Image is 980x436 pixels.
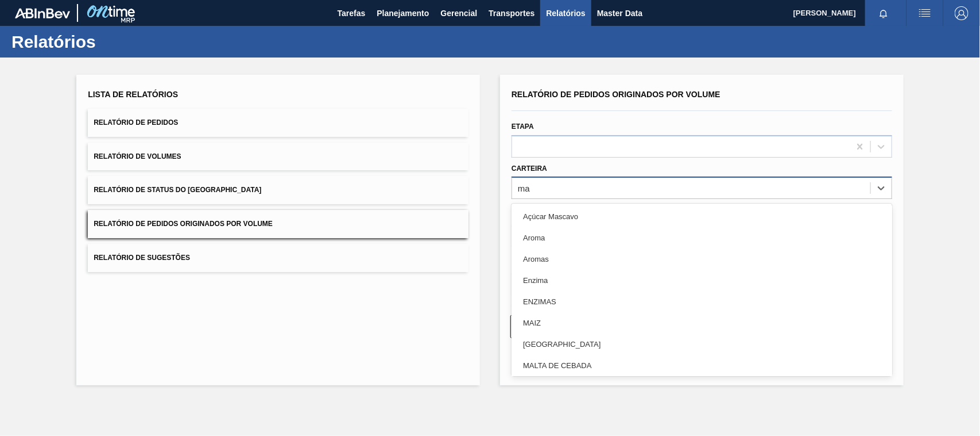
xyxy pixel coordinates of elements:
[88,143,468,171] button: Relatório de Volumes
[512,248,892,270] div: Aromas
[94,220,273,228] span: Relatório de Pedidos Originados por Volume
[865,5,902,21] button: Notificações
[512,312,892,334] div: MAIZ
[377,6,429,20] span: Planejamento
[512,334,892,355] div: [GEOGRAPHIC_DATA]
[512,123,534,131] label: Etapa
[546,6,585,20] span: Relatórios
[338,6,366,20] span: Tarefas
[88,244,468,272] button: Relatório de Sugestões
[94,186,261,194] span: Relatório de Status do [GEOGRAPHIC_DATA]
[512,165,547,173] label: Carteira
[441,6,478,20] span: Gerencial
[489,6,534,20] span: Transportes
[512,291,892,312] div: ENZIMAS
[88,90,178,99] span: Lista de Relatórios
[512,270,892,291] div: Enzima
[955,6,969,20] img: Logout
[11,35,215,48] h1: Relatórios
[510,315,696,338] button: Limpar
[88,176,468,204] button: Relatório de Status do [GEOGRAPHIC_DATA]
[918,6,932,20] img: userActions
[512,206,892,227] div: Açúcar Mascavo
[88,109,468,137] button: Relatório de Pedidos
[512,90,721,99] span: Relatório de Pedidos Originados por Volume
[512,355,892,376] div: MALTA DE CEBADA
[94,152,181,160] span: Relatório de Volumes
[94,254,190,262] span: Relatório de Sugestões
[512,227,892,248] div: Aroma
[88,210,468,238] button: Relatório de Pedidos Originados por Volume
[15,8,70,18] img: TNhmsLtSVTkK8tSr43FrP2fwEKptu5GPRR3wAAAABJRU5ErkJggg==
[94,118,178,127] span: Relatório de Pedidos
[597,6,642,20] span: Master Data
